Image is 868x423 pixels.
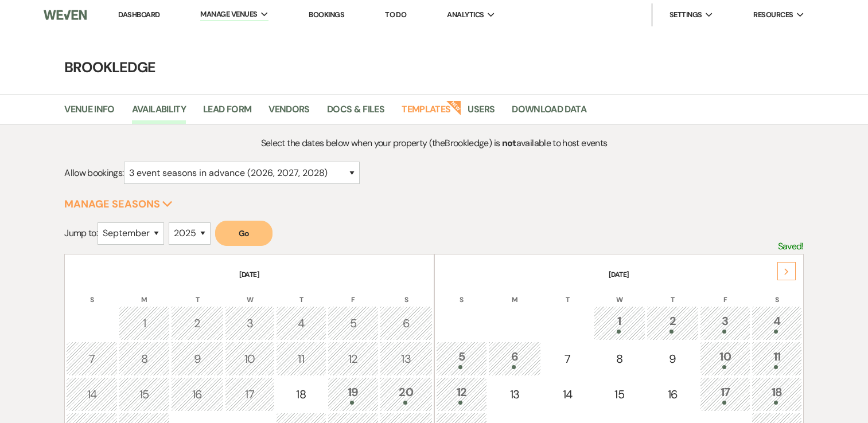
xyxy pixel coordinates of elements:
[488,281,541,305] th: M
[386,350,426,367] div: 13
[177,350,217,367] div: 9
[753,9,793,21] span: Resources
[64,227,98,239] span: Jump to:
[132,102,186,124] a: Availability
[758,312,796,334] div: 4
[282,386,320,403] div: 18
[548,350,586,367] div: 7
[276,281,326,305] th: T
[44,3,87,27] img: Weven Logo
[758,383,796,405] div: 18
[282,350,320,367] div: 11
[700,281,750,305] th: F
[594,281,645,305] th: W
[442,383,481,405] div: 12
[171,281,223,305] th: T
[653,312,693,334] div: 2
[758,348,796,369] div: 11
[600,386,639,403] div: 15
[125,315,164,332] div: 1
[706,348,744,369] div: 10
[72,386,111,403] div: 14
[402,102,450,124] a: Templates
[386,383,426,405] div: 20
[327,102,384,124] a: Docs & Files
[334,350,372,367] div: 12
[442,348,481,369] div: 5
[215,221,273,246] button: Go
[647,281,699,305] th: T
[385,10,406,19] a: To Do
[502,137,516,149] strong: not
[72,350,111,367] div: 7
[119,281,170,305] th: M
[157,136,711,151] p: Select the dates below when your property (the Brookledge ) is available to host events
[542,281,593,305] th: T
[334,383,372,405] div: 19
[447,9,484,21] span: Analytics
[309,10,344,19] a: Bookings
[177,386,217,403] div: 16
[231,350,269,367] div: 10
[125,350,164,367] div: 8
[177,315,217,332] div: 2
[231,315,269,332] div: 3
[386,315,426,332] div: 6
[203,102,251,124] a: Lead Form
[268,102,310,124] a: Vendors
[282,315,320,332] div: 4
[66,281,117,305] th: S
[436,281,488,305] th: S
[125,386,164,403] div: 15
[328,281,379,305] th: F
[231,386,269,403] div: 17
[225,281,275,305] th: W
[495,386,535,403] div: 13
[64,102,115,124] a: Venue Info
[706,383,744,405] div: 17
[66,256,432,280] th: [DATE]
[548,386,586,403] div: 14
[118,10,159,19] a: Dashboard
[380,281,433,305] th: S
[495,348,535,369] div: 6
[600,312,639,334] div: 1
[512,102,586,124] a: Download Data
[653,350,693,367] div: 9
[436,256,802,280] th: [DATE]
[468,102,495,124] a: Users
[706,312,744,334] div: 3
[200,9,257,20] span: Manage Venues
[334,315,372,332] div: 5
[778,239,804,254] p: Saved!
[670,9,702,21] span: Settings
[21,57,847,77] h4: Brookledge
[64,167,123,179] span: Allow bookings:
[446,99,462,115] strong: New
[752,281,802,305] th: S
[653,386,693,403] div: 16
[64,199,173,209] button: Manage Seasons
[600,350,639,367] div: 8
